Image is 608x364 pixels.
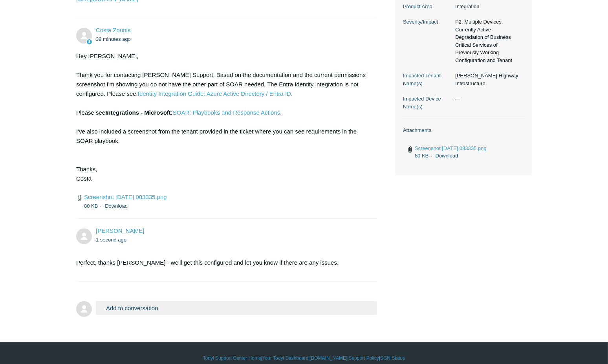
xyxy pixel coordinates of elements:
strong: Integrations - Microsoft: [105,109,173,116]
a: SGN Status [380,355,405,362]
a: Identity Integration Guide: Azure Active Directory / Entra ID [138,90,291,97]
dt: Impacted Tenant Name(s) [403,72,451,87]
a: SOAR: Playbooks and Response Actions [173,109,280,116]
a: Your Todyl Dashboard [262,355,308,362]
a: Costa Zounis [96,27,130,33]
button: Add to conversation [96,301,377,315]
a: Support Policy [349,355,379,362]
dt: Severity/Impact [403,18,451,26]
div: | | | | [76,355,532,362]
dt: Attachments [403,126,524,134]
a: Todyl Support Center Home [203,355,261,362]
a: [PERSON_NAME] [96,227,144,234]
p: Perfect, thanks [PERSON_NAME] - we'll get this configured and let you know if there are any issues. [76,258,369,267]
dd: — [451,95,524,103]
a: Download [436,153,458,159]
time: 09/30/2025, 10:36 [96,36,131,42]
span: 80 KB [415,153,434,159]
dt: Impacted Device Name(s) [403,95,451,110]
div: Hey [PERSON_NAME], Thank you for contacting [PERSON_NAME] Support. Based on the documentation and... [76,51,369,193]
dd: [PERSON_NAME] Highway Infrastructure [451,72,524,87]
span: 80 KB [84,203,103,209]
dt: Product Area [403,3,451,11]
a: [DOMAIN_NAME] [309,355,347,362]
a: Download [105,203,128,209]
span: Alex Houston [96,227,144,234]
a: Screenshot [DATE] 083335.png [415,145,487,151]
a: Screenshot [DATE] 083335.png [84,194,167,200]
dd: P2: Multiple Devices, Currently Active Degradation of Business Critical Services of Previously Wo... [451,18,524,64]
dd: Integration [451,3,524,11]
time: 09/30/2025, 11:15 [96,237,126,243]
